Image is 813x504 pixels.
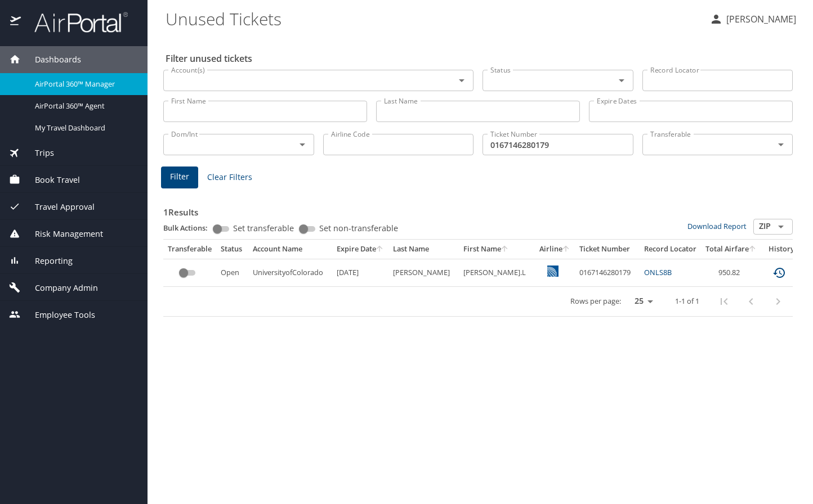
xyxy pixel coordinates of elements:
span: Trips [21,147,54,159]
span: Set non-transferable [319,224,398,232]
th: First Name [459,240,535,259]
p: 1-1 of 1 [675,298,699,305]
span: Company Admin [21,282,98,294]
td: [PERSON_NAME].L [459,259,535,286]
p: Rows per page: [570,298,621,305]
button: Clear Filters [203,167,257,188]
span: Reporting [21,255,73,267]
p: [PERSON_NAME] [723,12,796,26]
th: Airline [535,240,575,259]
th: Record Locator [640,240,701,259]
button: sort [749,246,757,253]
td: [PERSON_NAME] [388,259,459,286]
button: Filter [161,166,198,188]
button: Open [773,219,789,235]
a: ONLS8B [644,267,672,277]
span: Filter [170,170,189,184]
p: Bulk Actions: [163,223,217,233]
th: Ticket Number [575,240,640,259]
select: rows per page [626,293,657,310]
h3: 1 Results [163,199,793,219]
th: Expire Date [332,240,388,259]
button: sort [501,246,509,253]
td: [DATE] [332,259,388,286]
th: Status [216,240,248,259]
div: Transferable [168,244,212,254]
h1: Unused Tickets [166,1,700,36]
img: airportal-logo.png [22,11,128,33]
th: Total Airfare [701,240,761,259]
td: 0167146280179 [575,259,640,286]
span: My Travel Dashboard [35,123,134,133]
th: Last Name [388,240,459,259]
span: AirPortal 360™ Agent [35,101,134,111]
span: Travel Approval [21,201,95,213]
button: [PERSON_NAME] [705,9,801,29]
span: Clear Filters [207,170,252,184]
td: 950.82 [701,259,761,286]
span: Set transferable [233,224,294,232]
button: Open [294,137,310,152]
a: Download Report [687,221,747,231]
button: Open [614,73,629,88]
img: United Airlines [547,265,559,277]
span: Dashboards [21,53,81,66]
button: sort [562,246,570,253]
td: UniversityofColorado [248,259,332,286]
button: Open [773,137,789,152]
td: Open [216,259,248,286]
button: Open [454,73,470,88]
th: Account Name [248,240,332,259]
img: icon-airportal.png [10,11,22,33]
button: sort [376,246,384,253]
span: AirPortal 360™ Manager [35,79,134,89]
th: History [761,240,802,259]
span: Employee Tools [21,309,95,321]
span: Risk Management [21,228,103,240]
h2: Filter unused tickets [166,49,795,67]
span: Book Travel [21,174,80,186]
